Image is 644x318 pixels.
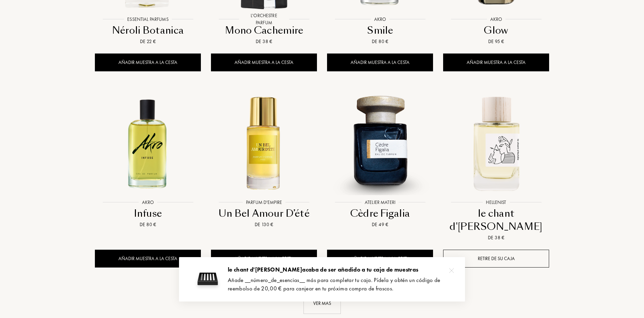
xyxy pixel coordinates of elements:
div: Añade __número_de_esencias__ más para completar tu caja. Pídela y obtén un código de reembolso de... [228,276,455,293]
a: Cèdre Figalia Atelier MateriAtelier MateriCèdre FigaliaDe 49 € [327,83,433,237]
div: le chant d'[PERSON_NAME] acaba de ser añadido a tu caja de muestras [228,266,455,274]
div: De 95 € [446,38,546,45]
div: le chant d'[PERSON_NAME] [446,207,546,234]
div: Añadir muestra a la cesta [211,250,317,268]
div: De 130 € [214,221,314,228]
div: Añadir muestra a la cesta [443,54,549,71]
img: Infuse Akro [96,91,200,195]
div: De 22 € [98,38,198,45]
div: De 38 € [214,38,314,45]
img: le chant d'Achille Hellenist [444,91,548,195]
div: Añadir muestra a la cesta [95,54,201,71]
div: Añadir muestra a la cesta [95,250,201,268]
div: De 49 € [330,221,430,228]
div: Añadir muestra a la cesta [327,250,433,268]
div: De 80 € [330,38,430,45]
div: Añadir muestra a la cesta [211,54,317,71]
a: Infuse AkroAkroInfuseDe 80 € [95,83,201,237]
img: Cèdre Figalia Atelier Materi [328,91,432,195]
div: De 38 € [446,234,546,241]
a: Un Bel Amour D’été Parfum d'EmpireParfum d'EmpireUn Bel Amour D’étéDe 130 € [211,83,317,237]
div: Añadir muestra a la cesta [327,54,433,71]
div: Ver más [303,293,341,314]
img: cross.svg [449,268,454,273]
a: le chant d'Achille HellenistHellenistle chant d'[PERSON_NAME]De 38 € [443,83,549,250]
div: De 80 € [98,221,198,228]
img: sample box 1 [194,266,221,292]
div: Retire de su caja [443,250,549,268]
img: Un Bel Amour D’été Parfum d'Empire [212,91,316,195]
